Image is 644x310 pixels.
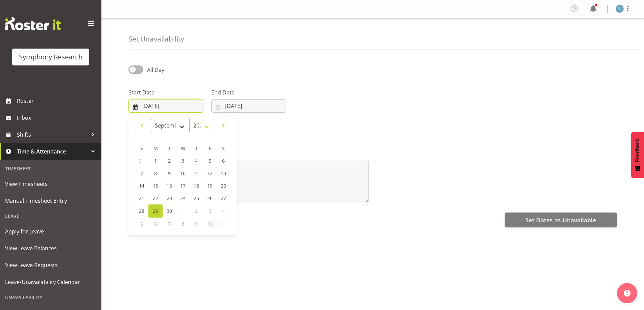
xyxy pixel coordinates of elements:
[209,145,211,151] span: F
[163,192,176,204] a: 23
[153,182,158,189] span: 15
[154,158,157,164] span: 1
[135,192,148,204] a: 21
[211,88,286,96] label: End Date
[168,145,171,151] span: T
[168,170,171,176] span: 9
[139,158,144,164] span: 31
[17,113,98,123] span: Inbox
[148,204,163,218] a: 29
[148,192,163,204] a: 22
[163,154,176,167] a: 2
[180,195,186,201] span: 24
[207,195,213,201] span: 26
[140,145,143,151] span: S
[148,167,163,179] a: 8
[194,195,199,201] span: 25
[217,179,230,192] a: 20
[624,290,630,297] img: help-xxl-2.png
[203,179,217,192] a: 19
[222,158,225,164] span: 6
[176,167,190,179] a: 10
[180,170,186,176] span: 10
[140,221,143,227] span: 5
[135,179,148,192] a: 14
[2,290,100,304] div: Unavailability
[190,179,203,192] a: 18
[5,196,96,206] span: Manual Timesheet Entry
[163,167,176,179] a: 9
[217,192,230,204] a: 27
[2,192,100,209] a: Manual Timesheet Entry
[203,167,217,179] a: 12
[128,35,184,43] h4: Set Unavailability
[195,221,198,227] span: 9
[616,5,624,13] img: fisi-cook-lagatule1979.jpg
[140,170,143,176] span: 7
[217,167,230,179] a: 13
[203,154,217,167] a: 5
[167,182,172,189] span: 16
[525,216,596,224] span: Set Dates as Unavailable
[2,240,100,257] a: View Leave Balances
[135,204,148,218] a: 28
[221,170,226,176] span: 13
[222,208,225,214] span: 4
[2,223,100,240] a: Apply for Leave
[182,208,184,214] span: 1
[5,179,96,189] span: View Timesheets
[168,158,171,164] span: 2
[207,182,213,189] span: 19
[190,167,203,179] a: 11
[2,162,100,175] div: Timesheet
[2,257,100,274] a: View Leave Requests
[217,154,230,167] a: 6
[5,226,96,236] span: Apply for Leave
[148,179,163,192] a: 15
[19,52,82,62] div: Symphony Research
[128,88,203,96] label: Start Date
[5,17,61,30] img: Rosterit website logo
[635,139,641,162] span: Feedback
[194,170,199,176] span: 11
[209,208,211,214] span: 3
[190,192,203,204] a: 25
[17,146,88,157] span: Time & Attendance
[5,277,96,287] span: Leave/Unavailability Calendar
[128,149,369,157] label: Message*
[17,130,88,140] span: Shifts
[168,221,171,227] span: 7
[139,195,144,201] span: 21
[195,145,198,151] span: T
[154,221,157,227] span: 6
[5,243,96,253] span: View Leave Balances
[153,195,158,201] span: 22
[176,154,190,167] a: 3
[190,154,203,167] a: 4
[631,132,644,178] button: Feedback - Show survey
[182,158,184,164] span: 3
[207,221,213,227] span: 10
[221,182,226,189] span: 20
[17,96,98,106] span: Roster
[167,195,172,201] span: 23
[222,145,225,151] span: S
[154,170,157,176] span: 8
[2,274,100,290] a: Leave/Unavailability Calendar
[139,208,144,214] span: 28
[153,145,158,151] span: M
[209,158,211,164] span: 5
[135,167,148,179] a: 7
[176,192,190,204] a: 24
[221,221,226,227] span: 11
[195,158,198,164] span: 4
[2,175,100,192] a: View Timesheets
[207,170,213,176] span: 12
[2,209,100,223] div: Leave
[203,192,217,204] a: 26
[139,182,144,189] span: 14
[153,208,158,214] span: 29
[221,195,226,201] span: 27
[128,99,203,113] input: Click to select...
[167,208,172,214] span: 30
